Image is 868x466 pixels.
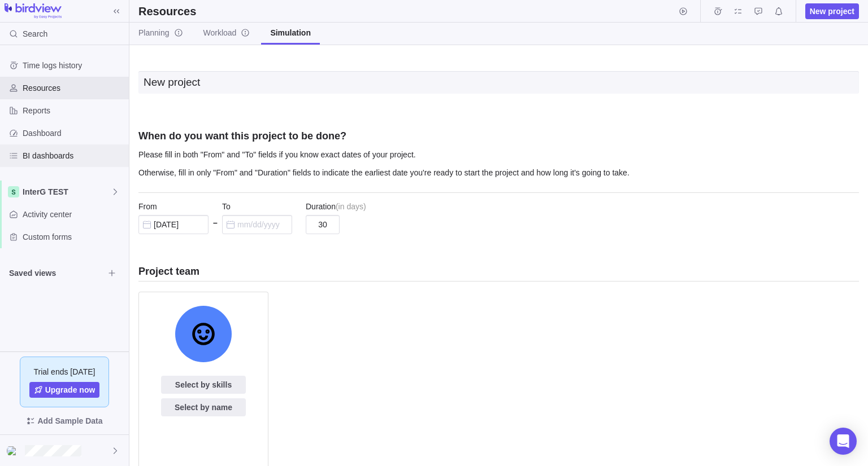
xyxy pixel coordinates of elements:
span: – [213,217,218,234]
span: Browse views [104,265,120,281]
p: Please fill in both "From" and "To" fields if you know exact dates of your project. [138,148,859,166]
a: Upgrade now [29,382,100,398]
a: Notifications [771,8,787,17]
a: Simulation [261,23,320,45]
span: Workload [203,27,250,38]
span: Select by name [175,401,232,414]
svg: info-description [241,28,250,37]
span: Search [23,28,47,39]
span: To [222,201,231,212]
span: Start timer [675,3,691,19]
a: Approval requests [750,8,766,17]
span: Activity center [23,209,124,220]
span: Time logs history [23,60,124,71]
a: Planninginfo-description [129,23,192,45]
h3: When do you want this project to be done? [138,129,859,148]
span: Add Sample Data [37,414,102,428]
span: ) [363,201,366,212]
span: Simulation [270,27,311,38]
span: New project [810,6,854,17]
input: mm/dd/yyyy [138,215,209,234]
span: Custom forms [23,231,124,243]
a: My assignments [730,8,746,17]
span: Select by name [161,398,246,416]
span: InterG TEST [23,186,111,197]
div: Open Intercom Messenger [830,428,857,455]
span: Select by skills [161,376,246,394]
span: From [138,201,157,212]
img: Show [7,446,20,455]
span: Add Sample Data [9,412,120,430]
span: Dashboard [23,128,124,139]
span: Time logs [710,3,726,19]
span: Upgrade now [45,384,96,395]
span: Trial ends [DATE] [34,366,96,377]
div: Sophie Gonthier [7,444,20,458]
input: mm/dd/yyyy [222,215,292,234]
span: Resources [23,82,124,94]
span: Approval requests [750,3,766,19]
span: New project [805,3,859,19]
span: Saved views [9,267,104,279]
span: Reports [23,105,124,116]
a: Workloadinfo-description [194,23,259,45]
p: Otherwise, fill in only "From" and "Duration" fields to indicate the earliest date you're ready t... [138,166,859,184]
h2: Resources [138,3,196,19]
h3: Project team [138,265,859,278]
span: Notifications [771,3,787,19]
span: My assignments [730,3,746,19]
a: Time logs [710,8,726,17]
span: Select by skills [175,378,232,392]
input: 0 [306,215,340,234]
span: Planning [138,27,183,38]
img: logo [5,3,62,19]
span: in days [338,201,363,212]
svg: info-description [174,28,183,37]
span: ( [336,201,338,212]
span: Duration [306,201,336,212]
span: BI dashboards [23,150,124,161]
